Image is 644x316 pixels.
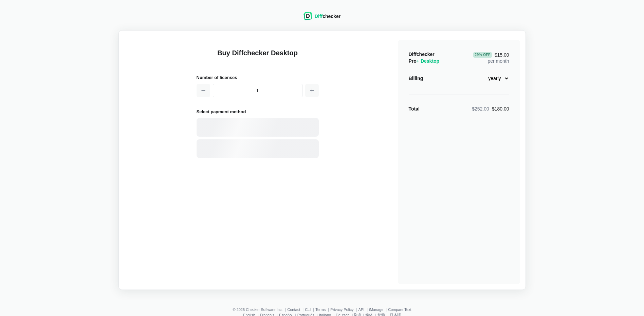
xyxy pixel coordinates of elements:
h1: Buy Diffchecker Desktop [197,48,319,66]
div: $180.00 [472,105,509,112]
a: Privacy Policy [330,308,353,312]
a: CLI [305,308,311,312]
span: Pro [409,58,440,64]
img: Diffchecker logo [303,12,312,20]
div: per month [473,51,509,64]
a: Diffchecker logoDiffchecker [303,16,341,21]
span: Diffchecker [409,52,435,57]
strong: Total [409,106,420,112]
li: © 2025 Checker Software Inc. [233,308,287,312]
span: $252.00 [472,106,489,112]
span: $15.00 [473,52,509,58]
div: 29 % Off [473,52,492,58]
a: iManage [369,308,383,312]
div: Billing [409,75,423,82]
a: API [358,308,364,312]
a: Terms [315,308,326,312]
span: + Desktop [417,58,439,64]
a: Compare Text [388,308,411,312]
h2: Select payment method [197,108,319,115]
span: Diff [315,14,323,19]
input: 1 [213,84,302,97]
a: Contact [287,308,300,312]
div: checker [315,13,341,20]
h2: Number of licenses [197,74,319,81]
